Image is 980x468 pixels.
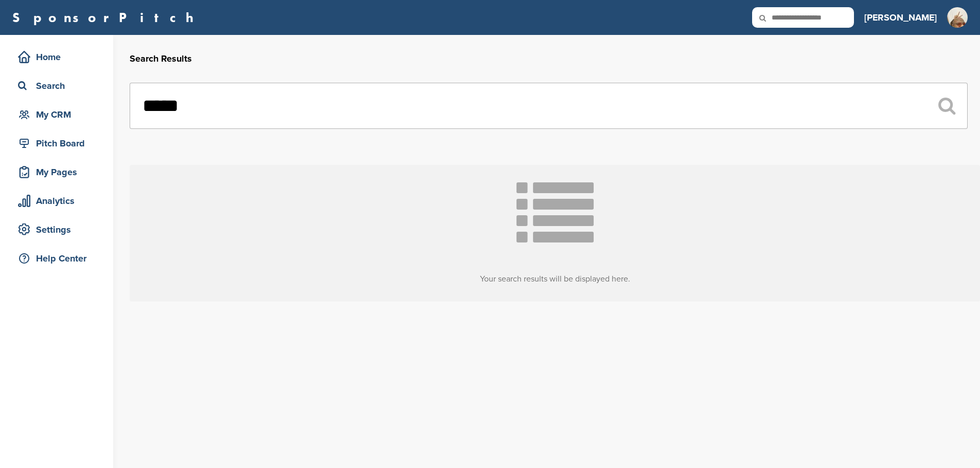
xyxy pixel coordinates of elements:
div: Home [15,48,103,66]
a: Help Center [10,247,103,270]
div: Analytics [15,192,103,210]
a: Search [10,74,103,98]
h3: [PERSON_NAME] [864,10,937,25]
div: My Pages [15,163,103,181]
a: SponsorPitch [12,11,200,24]
div: My CRM [15,105,103,124]
a: My Pages [10,160,103,184]
a: Home [10,45,103,69]
h2: Search Results [130,52,968,66]
a: Analytics [10,189,103,213]
h3: Your search results will be displayed here. [130,273,980,285]
div: Pitch Board [15,134,103,153]
a: Settings [10,218,103,241]
a: Pitch Board [10,132,103,155]
a: [PERSON_NAME] [864,6,937,29]
a: My CRM [10,103,103,126]
div: Settings [15,220,103,239]
div: Help Center [15,249,103,268]
div: Search [15,77,103,95]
